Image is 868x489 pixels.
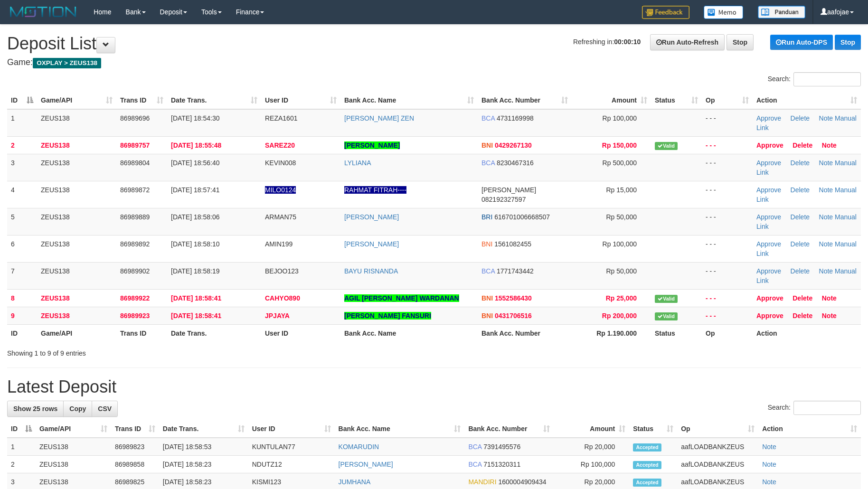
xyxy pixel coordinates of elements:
a: Manual Link [756,159,857,176]
span: 86989922 [120,294,150,302]
span: Copy 7391495576 to clipboard [483,443,520,451]
td: Rp 100,000 [554,456,629,473]
th: Trans ID: activate to sort column ascending [116,92,167,109]
a: RAHMAT FITRAH---- [344,186,406,194]
th: ID: activate to sort column descending [7,420,36,438]
td: 4 [7,181,37,208]
th: Date Trans. [167,324,261,342]
a: Approve [756,267,781,275]
a: Delete [791,267,810,275]
span: 86989872 [120,186,150,194]
span: Accepted [633,479,661,487]
td: Rp 20,000 [554,438,629,456]
span: BCA [468,461,481,468]
th: Op [702,324,753,342]
span: Refreshing in: [573,38,641,46]
span: BCA [481,267,495,275]
td: ZEUS138 [36,438,111,456]
a: Stop [726,34,754,50]
input: Search: [793,401,861,415]
span: BNI [481,141,493,149]
td: 5 [7,208,37,235]
th: Amount: activate to sort column ascending [554,420,629,438]
a: Approve [756,141,783,149]
a: Delete [793,294,812,302]
span: 86989757 [120,141,150,149]
a: Note [819,186,833,194]
th: Bank Acc. Number: activate to sort column ascending [478,92,572,109]
td: ZEUS138 [37,235,116,262]
th: Bank Acc. Name [340,324,478,342]
span: 86989902 [120,267,150,275]
a: Note [822,312,837,320]
a: Approve [756,213,781,221]
a: Note [819,159,833,167]
span: Rp 100,000 [603,114,637,122]
div: Showing 1 to 9 of 9 entries [7,345,355,358]
td: - - - [702,208,753,235]
a: Run Auto-Refresh [650,34,725,50]
td: ZEUS138 [37,289,116,307]
span: Rp 150,000 [602,141,637,149]
span: [DATE] 18:58:10 [171,240,219,248]
span: Copy 8230467316 to clipboard [497,159,534,167]
td: ZEUS138 [37,208,116,235]
a: Delete [791,114,810,122]
a: Manual Link [756,267,857,284]
th: User ID: activate to sort column ascending [248,420,335,438]
span: Copy 1771743442 to clipboard [497,267,534,275]
span: BNI [481,240,492,248]
strong: 00:00:10 [614,38,641,46]
span: Accepted [633,443,661,451]
a: Note [822,141,837,149]
th: User ID [261,324,340,342]
th: Action: activate to sort column ascending [753,92,861,109]
span: Show 25 rows [13,405,57,413]
span: KEVIN008 [265,159,296,167]
span: Copy 1552586430 to clipboard [495,294,532,302]
a: Run Auto-DPS [770,35,833,50]
span: [DATE] 18:56:40 [171,159,219,167]
td: ZEUS138 [37,154,116,181]
a: Note [819,213,833,221]
td: - - - [702,307,753,324]
label: Search: [768,401,861,415]
th: Action [753,324,861,342]
span: [DATE] 18:54:30 [171,114,219,122]
td: - - - [702,262,753,289]
th: Amount: activate to sort column ascending [572,92,651,109]
a: Manual Link [756,114,857,132]
span: BRI [481,213,492,221]
td: - - - [702,289,753,307]
a: LYLIANA [344,159,371,167]
th: Game/API [37,324,116,342]
span: CSV [98,405,112,413]
span: BCA [481,114,495,122]
td: 2 [7,456,36,473]
span: [DATE] 18:58:41 [171,294,221,302]
td: 7 [7,262,37,289]
span: [DATE] 18:58:41 [171,312,221,320]
a: Manual Link [756,240,857,257]
th: Status: activate to sort column ascending [651,92,702,109]
img: MOTION_logo.png [7,5,79,19]
th: Bank Acc. Number [478,324,572,342]
a: Approve [756,312,783,320]
h1: Latest Deposit [7,377,861,396]
td: 1 [7,109,37,137]
span: [DATE] 18:57:41 [171,186,219,194]
span: [PERSON_NAME] [481,186,536,194]
span: OXPLAY > ZEUS138 [33,58,101,68]
span: Rp 15,000 [606,186,637,194]
td: ZEUS138 [37,109,116,137]
td: - - - [702,181,753,208]
td: ZEUS138 [37,136,116,154]
a: Delete [791,213,810,221]
th: Game/API: activate to sort column ascending [37,92,116,109]
td: KUNTULAN77 [248,438,335,456]
span: BNI [481,312,493,320]
span: MANDIRI [468,478,496,486]
a: [PERSON_NAME] ZEN [344,114,414,122]
a: Delete [793,312,812,320]
span: BEJOO123 [265,267,299,275]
